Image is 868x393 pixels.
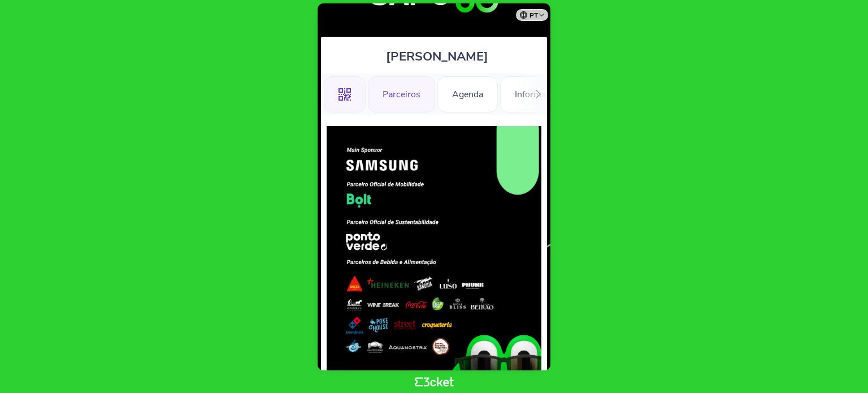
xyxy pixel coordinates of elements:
[437,87,498,100] a: Agenda
[368,76,435,113] div: Parceiros
[368,87,435,100] a: Parceiros
[500,87,624,100] a: Informações Adicionais
[386,48,488,65] span: [PERSON_NAME]
[500,76,624,113] div: Informações Adicionais
[437,76,498,113] div: Agenda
